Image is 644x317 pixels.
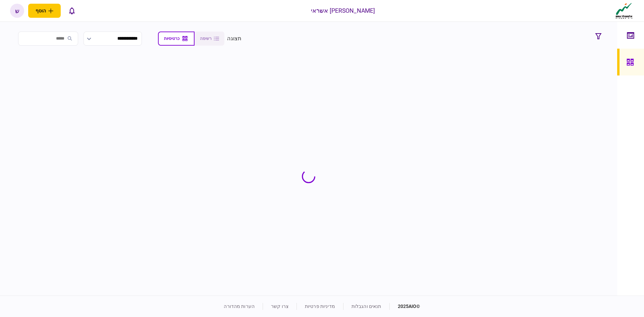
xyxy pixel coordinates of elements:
div: © 2025 AIO [389,303,420,310]
button: ש [10,4,24,18]
button: פתח תפריט להוספת לקוח [28,4,61,18]
button: רשימה [195,32,224,46]
span: רשימה [200,36,212,41]
button: כרטיסיות [158,32,195,46]
div: [PERSON_NAME] אשראי [311,6,375,15]
a: מדיניות פרטיות [305,304,335,309]
a: צרו קשר [271,304,288,309]
span: כרטיסיות [164,36,179,41]
a: הערות מהדורה [224,304,255,309]
div: תצוגה [227,35,241,43]
a: תנאים והגבלות [352,304,381,309]
button: פתח רשימת התראות [65,4,79,18]
img: client company logo [614,2,634,19]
